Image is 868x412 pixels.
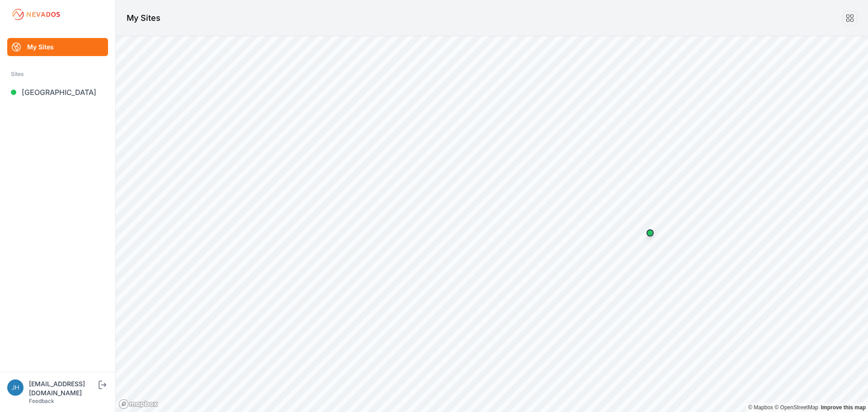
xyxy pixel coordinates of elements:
[118,399,158,409] a: Mapbox logo
[748,404,773,411] a: Mapbox
[821,404,866,411] a: Map feedback
[11,7,61,22] img: Nevados
[774,404,818,411] a: OpenStreetMap
[7,83,108,101] a: [GEOGRAPHIC_DATA]
[29,398,54,404] a: Feedback
[641,224,659,242] div: Map marker
[116,36,868,412] canvas: Map
[7,38,108,56] a: My Sites
[29,379,97,398] div: [EMAIL_ADDRESS][DOMAIN_NAME]
[11,69,104,80] div: Sites
[7,379,24,396] img: jhaberkorn@invenergy.com
[127,12,160,24] h1: My Sites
